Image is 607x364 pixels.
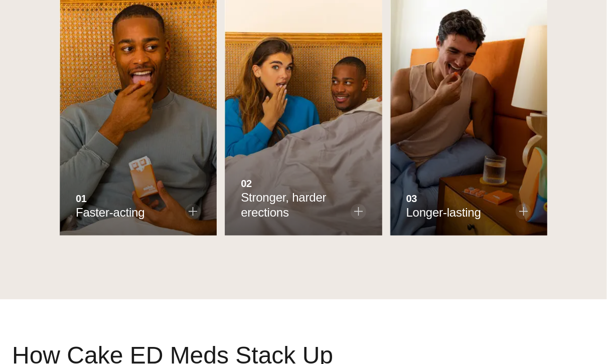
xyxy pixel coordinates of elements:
[76,194,187,204] strong: 01
[406,206,517,221] span: Longer-lasting
[76,206,187,221] span: Faster-acting
[406,194,517,204] strong: 03
[241,191,352,221] span: Stronger, harder erections
[241,179,352,189] strong: 02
